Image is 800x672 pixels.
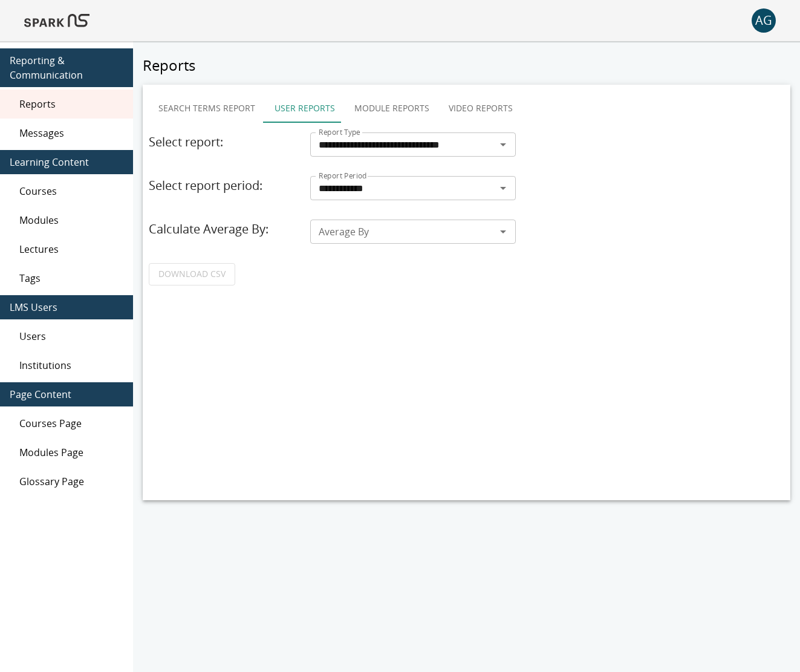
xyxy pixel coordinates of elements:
span: Reports [19,97,123,111]
span: Messages [19,126,123,140]
h6: Select report period: [149,176,301,195]
button: account of current user [752,8,776,33]
span: Modules Page [19,445,123,460]
span: Reporting & Communication [10,53,123,82]
h5: Reports [143,56,790,75]
h6: Select report: [149,132,301,152]
button: Open [495,223,512,240]
label: Report Type [319,127,360,137]
span: Tags [19,271,123,285]
span: Courses Page [19,416,123,431]
button: User Reports [265,94,345,123]
span: Courses [19,184,123,198]
span: LMS Users [10,300,123,315]
span: Learning Content [10,155,123,169]
img: Logo of SPARK at Stanford [24,6,89,35]
div: AG [752,8,776,33]
button: Open [495,180,512,197]
span: Glossary Page [19,474,123,489]
div: report types [149,94,784,123]
button: Video Reports [439,94,522,123]
button: Module Reports [345,94,439,123]
span: Modules [19,213,123,227]
span: Lectures [19,242,123,256]
label: Report Period [319,171,367,181]
span: Page Content [10,387,123,402]
button: Open [495,136,512,153]
button: Search Terms Report [149,94,265,123]
span: Users [19,329,123,344]
span: Institutions [19,358,123,373]
h6: Calculate Average By: [149,220,301,239]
